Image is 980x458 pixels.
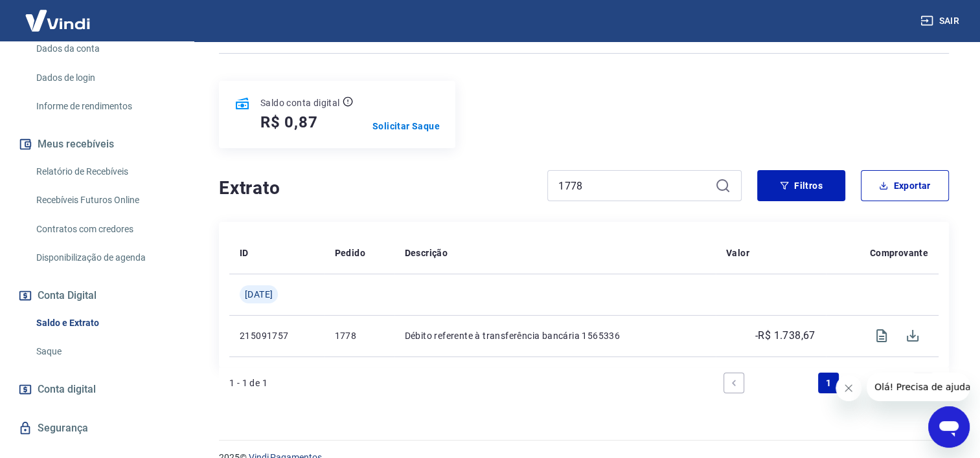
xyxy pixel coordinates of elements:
[16,1,100,40] img: Vindi
[897,320,928,351] span: Download
[31,310,178,336] a: Saldo e Extrato
[219,175,532,201] h4: Extrato
[866,320,897,351] span: Visualizar
[558,176,710,195] input: Busque pelo número do pedido
[31,245,178,271] a: Disponibilização de agenda
[260,112,318,133] h5: R$ 0,87
[836,375,861,401] iframe: Fechar mensagem
[861,170,949,201] button: Exportar
[8,9,109,19] span: Olá! Precisa de ajuda?
[372,120,440,133] a: Solicitar Saque
[928,406,970,448] iframe: Botão para abrir a janela de mensagens
[31,158,178,185] a: Relatório de Recebíveis
[260,96,340,109] p: Saldo conta digital
[755,328,815,343] p: -R$ 1.738,67
[405,329,705,342] p: Débito referente à transferência bancária 1565336
[31,36,178,62] a: Dados da conta
[870,246,928,259] p: Comprovante
[240,246,249,259] p: ID
[718,367,939,398] ul: Pagination
[726,246,749,259] p: Valor
[31,65,178,91] a: Dados de login
[16,414,178,442] a: Segurança
[334,329,383,342] p: 1778
[818,373,839,393] a: Page 1 is your current page
[31,187,178,213] a: Recebíveis Futuros Online
[334,246,365,259] p: Pedido
[724,373,744,393] a: Previous page
[245,288,273,301] span: [DATE]
[31,338,178,365] a: Saque
[867,373,970,401] iframe: Mensagem da empresa
[31,93,178,120] a: Informe de rendimentos
[405,246,448,259] p: Descrição
[229,376,268,389] p: 1 - 1 de 1
[16,130,178,158] button: Meus recebíveis
[31,216,178,243] a: Contratos com credores
[918,9,964,33] button: Sair
[240,329,313,342] p: 215091757
[16,375,178,404] a: Conta digital
[38,380,96,398] span: Conta digital
[757,170,845,201] button: Filtros
[16,281,178,310] button: Conta Digital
